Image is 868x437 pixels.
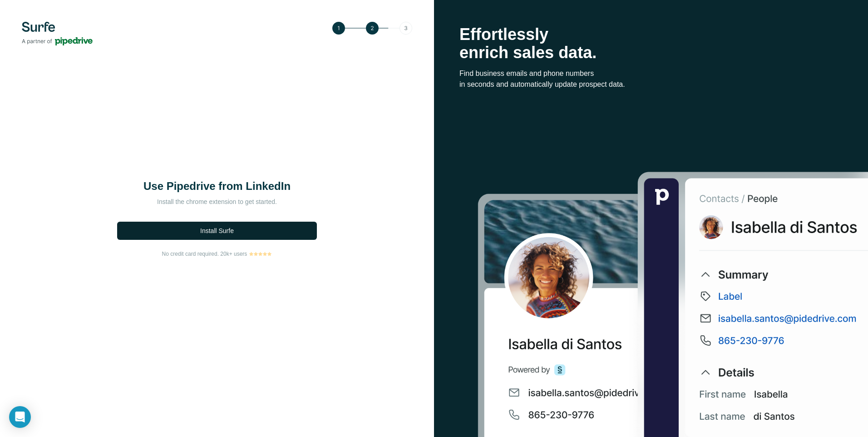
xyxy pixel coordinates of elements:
[459,44,843,62] p: enrich sales data.
[117,222,317,240] button: Install Surfe
[126,197,308,206] p: Install the chrome extension to get started.
[459,79,843,90] p: in seconds and automatically update prospect data.
[459,68,843,79] p: Find business emails and phone numbers
[478,170,868,437] img: Surfe Stock Photo - Selling good vibes
[459,25,843,44] p: Effortlessly
[9,406,31,428] div: Open Intercom Messenger
[22,22,93,45] img: Surfe's logo
[126,179,308,194] h1: Use Pipedrive from LinkedIn
[332,22,412,35] img: Step 2
[200,226,234,235] span: Install Surfe
[162,250,247,258] span: No credit card required. 20k+ users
